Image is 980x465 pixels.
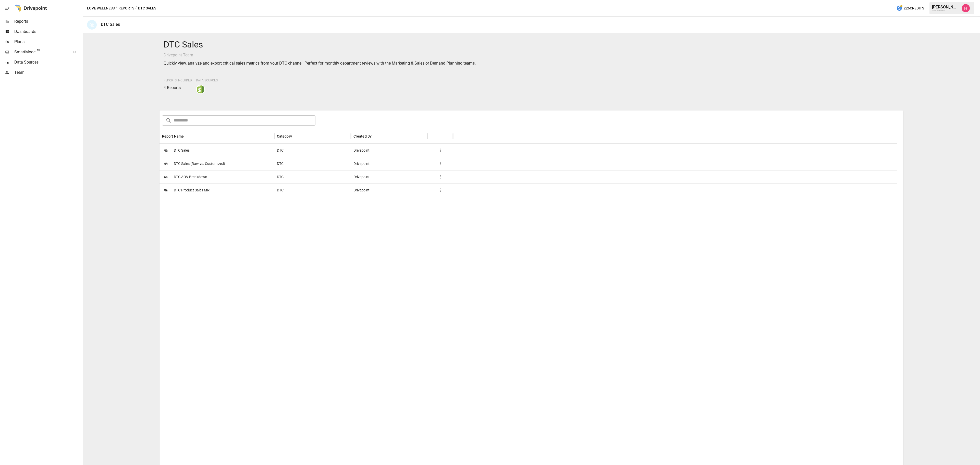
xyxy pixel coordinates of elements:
[14,59,82,65] span: Data Sources
[959,1,973,15] button: Hayley Rovet
[353,134,372,138] div: Created By
[277,134,292,138] div: Category
[174,157,225,170] span: DTC Sales (Raw vs. Customized)
[164,52,900,58] p: Drivepoint Team
[164,85,192,91] p: 4 Reports
[372,133,379,140] button: Sort
[87,5,115,11] button: Love Wellness
[116,5,117,11] div: /
[274,170,351,183] div: DTC
[14,69,82,76] span: Team
[894,4,926,13] button: 226Credits
[164,60,900,66] p: Quickly view, analyze and export critical sales metrics from your DTC channel. Perfect for monthl...
[274,183,351,197] div: DTC
[162,186,170,194] span: 🛍
[162,146,170,154] span: 🛍
[36,48,40,55] span: ™
[174,144,190,157] span: DTC Sales
[14,29,82,35] span: Dashboards
[162,134,184,138] div: Report Name
[174,170,207,183] span: DTC AOV Breakdown
[962,4,970,12] img: Hayley Rovet
[274,144,351,157] div: DTC
[101,22,120,27] div: DTC Sales
[164,79,192,82] span: Reports Included
[87,20,97,30] div: 🛍
[118,5,134,11] button: Reports
[14,39,82,45] span: Plans
[351,183,427,197] div: Drivepoint
[274,157,351,170] div: DTC
[932,5,959,9] div: [PERSON_NAME]
[196,79,218,82] span: Data Sources
[14,18,82,25] span: Reports
[197,85,205,93] img: shopify
[135,5,137,11] div: /
[164,39,900,50] h4: DTC Sales
[292,133,300,140] button: Sort
[174,184,210,197] span: DTC Product Sales Mix
[162,173,170,181] span: 🛍
[351,157,427,170] div: Drivepoint
[351,170,427,183] div: Drivepoint
[904,5,924,11] span: 226 Credits
[162,160,170,167] span: 🛍
[932,9,959,12] div: Love Wellness
[184,133,191,140] button: Sort
[351,144,427,157] div: Drivepoint
[14,49,67,55] span: SmartModel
